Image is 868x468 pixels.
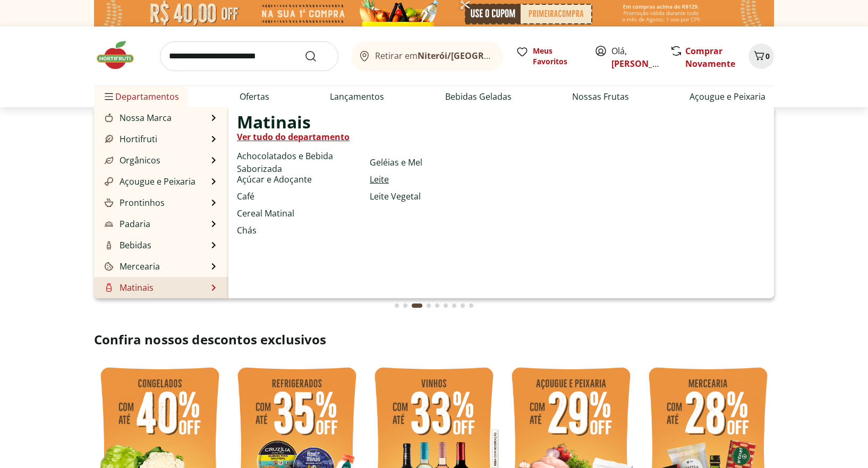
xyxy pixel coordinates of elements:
a: Açougue e PeixariaAçougue e Peixaria [103,175,195,188]
a: Nossas Frutas [572,90,629,103]
a: Lançamentos [330,90,384,103]
a: HortifrutiHortifruti [103,133,157,145]
img: Nossa Marca [105,114,113,122]
span: Retirar em [375,51,492,60]
a: Geléias e Mel [370,156,422,169]
a: ProntinhosProntinhos [103,196,165,209]
span: Olá, [611,45,659,70]
button: Menu [103,84,115,109]
a: Ofertas [240,90,269,103]
span: Matinais [237,116,311,128]
img: Bebidas [105,241,113,249]
a: Nossa MarcaNossa Marca [103,111,172,124]
a: [PERSON_NAME] [611,58,680,70]
button: Go to page 1 from fs-carousel [393,293,401,318]
a: Achocolatados e Bebida Saborizada [237,150,365,175]
button: Go to page 9 from fs-carousel [467,293,475,318]
a: MerceariaMercearia [103,260,160,273]
input: search [160,41,338,71]
button: Go to page 8 from fs-carousel [458,293,467,318]
a: Cereal Matinal [237,207,294,220]
a: Leite [370,173,389,186]
h2: Confira nossos descontos exclusivos [94,331,774,348]
a: Açúcar e Adoçante [237,173,312,186]
button: Retirar emNiterói/[GEOGRAPHIC_DATA] [351,41,503,71]
img: Padaria [105,220,113,228]
a: Café [237,190,254,203]
b: Niterói/[GEOGRAPHIC_DATA] [418,50,539,62]
a: Bebidas Geladas [445,90,512,103]
img: Hortifruti [94,39,147,71]
a: Açougue e Peixaria [690,90,765,103]
a: Frios, Queijos e LaticíniosFrios, Queijos e Laticínios [103,296,208,322]
a: BebidasBebidas [103,239,151,252]
a: Ver tudo do departamento [237,131,350,143]
button: Carrinho [748,44,774,69]
img: Orgânicos [105,156,113,164]
img: Açougue e Peixaria [105,177,113,186]
button: Go to page 5 from fs-carousel [433,293,441,318]
a: MatinaisMatinais [103,281,154,294]
span: Meus Favoritos [533,46,582,67]
button: Go to page 4 from fs-carousel [424,293,433,318]
a: Chás [237,224,257,237]
button: Go to page 2 from fs-carousel [401,293,410,318]
a: Leite Vegetal [370,190,421,203]
img: Prontinhos [105,198,113,207]
a: Meus Favoritos [516,46,582,67]
a: PadariaPadaria [103,218,150,230]
span: Departamentos [103,84,179,109]
a: OrgânicosOrgânicos [103,154,160,167]
button: Current page from fs-carousel [410,293,424,318]
img: Matinais [105,283,113,292]
img: Hortifruti [105,135,113,143]
button: Go to page 6 from fs-carousel [441,293,450,318]
button: Go to page 7 from fs-carousel [450,293,458,318]
span: 0 [765,51,770,61]
a: Comprar Novamente [685,45,735,70]
img: Mercearia [105,262,113,271]
button: Submit Search [304,50,330,63]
